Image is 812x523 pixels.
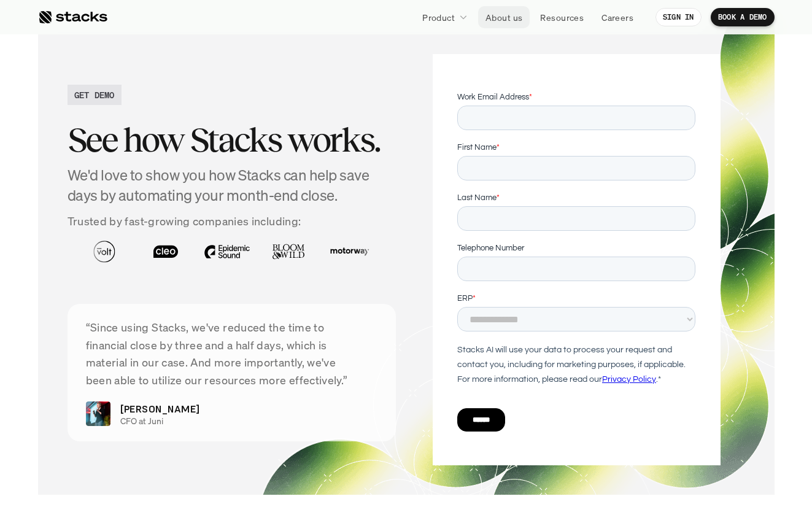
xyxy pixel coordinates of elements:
[457,91,695,442] iframe: Form 1
[422,11,455,24] p: Product
[68,212,396,230] p: Trusted by fast-growing companies including:
[663,13,694,21] p: SIGN IN
[533,6,591,28] a: Resources
[120,416,368,427] p: CFO at Juni
[711,8,775,26] a: BOOK A DEMO
[68,165,396,206] h4: We'd love to show you how Stacks can help save days by automating your month-end close.
[120,401,200,416] p: [PERSON_NAME]
[478,6,530,28] a: About us
[485,11,522,24] p: About us
[74,88,115,101] h2: GET DEMO
[86,319,378,389] p: “Since using Stacks, we've reduced the time to financial close by three and a half days, which is...
[594,6,641,28] a: Careers
[540,11,584,24] p: Resources
[655,8,702,26] a: SIGN IN
[718,13,767,21] p: BOOK A DEMO
[68,121,396,159] h2: See how Stacks works.
[601,11,633,24] p: Careers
